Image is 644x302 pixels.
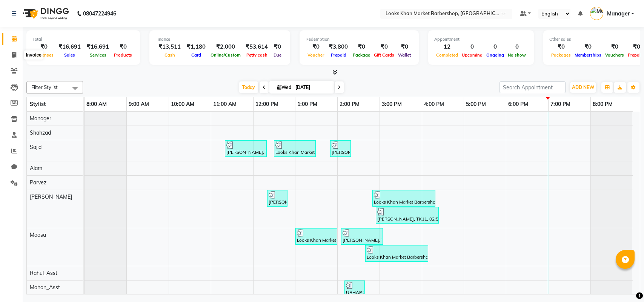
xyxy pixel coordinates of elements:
span: Services [88,52,108,58]
span: Due [272,52,283,58]
img: logo [19,3,71,24]
a: 6:00 PM [506,99,530,110]
div: ₹0 [271,43,284,51]
div: ₹0 [549,43,573,51]
a: 1:00 PM [295,99,319,110]
div: ₹0 [603,43,626,51]
span: Stylist [30,101,46,107]
span: Sales [62,52,77,58]
span: Filter Stylist [31,84,58,90]
div: Invoice [24,51,43,60]
input: 2025-09-03 [293,82,331,93]
span: Shahzad [30,129,51,136]
span: Prepaid [329,52,348,58]
a: 8:00 AM [85,99,109,110]
span: Online/Custom [209,52,243,58]
span: Sajid [30,144,41,150]
div: Total [32,36,134,43]
div: Looks Khan Market Barbershop Walkin, TK10, 02:50 PM-04:20 PM, Sr.Stylist Cut(M),[PERSON_NAME] Tri... [373,191,435,205]
span: Wallet [396,52,413,58]
div: ₹53,614 [243,43,271,51]
div: [PERSON_NAME], TK11, 02:55 PM-04:25 PM, Sr.Stylist Cut(M),Threading Men [377,208,438,222]
div: ₹0 [32,43,55,51]
span: ADD NEW [572,84,594,90]
span: Moosa [30,231,46,238]
div: 12 [434,43,460,51]
div: Looks Khan Market Barbershop Walkin, TK05, 01:00 PM-02:00 PM, Cr.Stylist Cut(M) [296,229,337,244]
span: [PERSON_NAME] [30,193,72,200]
span: No show [506,52,528,58]
span: Packages [549,52,573,58]
button: ADD NEW [570,82,596,93]
span: Ongoing [484,52,506,58]
div: ₹16,691 [55,43,84,51]
span: Today [239,81,258,93]
span: Gift Cards [372,52,396,58]
a: 4:00 PM [422,99,446,110]
span: Wed [275,84,293,90]
span: Memberships [573,52,603,58]
div: Looks Khan Market Barbershop Walkin, TK03, 12:30 PM-01:30 PM, Royal Shave Experience [275,141,315,156]
div: 0 [506,43,528,51]
a: 3:00 PM [380,99,404,110]
div: Looks Khan Market Barbershop Walkin, TK09, 02:40 PM-04:10 PM, Cr.Stylist Cut(F),[PERSON_NAME] Tri... [366,246,427,261]
span: Alam [30,165,42,172]
a: 11:00 AM [211,99,238,110]
iframe: chat widget [612,272,636,294]
span: Parvez [30,179,46,186]
a: 10:00 AM [169,99,196,110]
span: Vouchers [603,52,626,58]
input: Search Appointment [500,81,566,93]
span: Mohan_Asst [30,284,60,291]
div: ₹0 [396,43,413,51]
div: [PERSON_NAME], TK08, 02:05 PM-03:05 PM, Cr.Stylist Cut(M) [342,229,382,244]
span: Completed [434,52,460,58]
div: Finance [155,36,284,43]
div: ₹13,511 [155,43,184,51]
div: ₹0 [372,43,396,51]
span: Products [112,52,134,58]
span: Card [189,52,203,58]
div: ₹3,800 [326,43,351,51]
a: 7:00 PM [549,99,572,110]
div: ₹0 [351,43,372,51]
a: 2:00 PM [338,99,361,110]
a: 8:00 PM [591,99,615,110]
span: Voucher [306,52,326,58]
span: Package [351,52,372,58]
div: [PERSON_NAME] mr, TK02, 12:20 PM-12:50 PM, [PERSON_NAME] Trimming [268,191,287,205]
a: 5:00 PM [464,99,488,110]
img: Manager [590,7,603,20]
a: 12:00 PM [254,99,280,110]
div: Appointment [434,36,528,43]
div: 0 [484,43,506,51]
div: [PERSON_NAME], TK07, 01:50 PM-02:20 PM, [PERSON_NAME] Trimming [331,141,350,156]
a: 9:00 AM [127,99,151,110]
div: ₹16,691 [84,43,112,51]
span: Petty cash [244,52,269,58]
span: Upcoming [460,52,484,58]
div: ₹0 [112,43,134,51]
span: Rahul_Asst [30,270,57,276]
span: Cash [163,52,177,58]
div: ₹1,180 [184,43,209,51]
div: ₹0 [573,43,603,51]
div: [PERSON_NAME], TK01, 11:20 AM-12:20 PM, Moroccan Head massage(F)*,Head Massage(M) [226,141,266,156]
div: ₹2,000 [209,43,243,51]
div: 0 [460,43,484,51]
span: Manager [607,10,630,18]
span: Manager [30,115,51,122]
div: ₹0 [306,43,326,51]
div: UBHAP SENGRAI, TK06, 02:10 PM-02:40 PM, Moroccan Head massage(F)* [345,282,364,296]
div: Redemption [306,36,413,43]
b: 08047224946 [83,3,116,24]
